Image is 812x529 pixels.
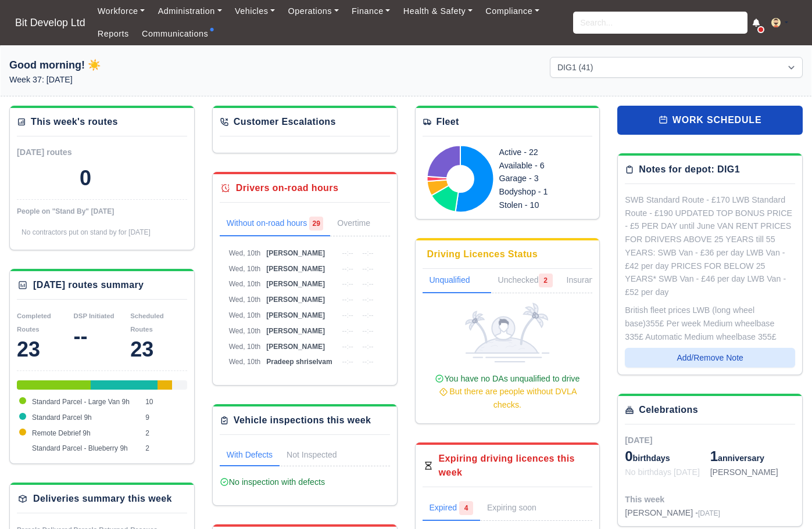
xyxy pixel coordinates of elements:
[74,325,131,348] div: --
[229,311,260,319] span: Wed, 10th
[31,115,118,129] div: This week's routes
[220,444,280,466] a: With Defects
[32,429,91,437] span: Remote Debrief 9h
[423,496,480,521] a: Expired
[266,358,332,366] span: Pradeep shriselvam
[266,296,325,304] span: [PERSON_NAME]
[342,265,353,273] span: --:--
[234,413,371,427] div: Vehicle inspections this week
[135,23,215,45] a: Communications
[362,280,373,288] span: --:--
[698,509,720,517] span: [DATE]
[142,426,187,441] td: 2
[639,403,698,417] div: Celebrations
[342,343,353,351] span: --:--
[427,247,538,261] div: Driving Licences Status
[423,269,491,293] a: Unqualified
[17,146,102,159] div: [DATE] routes
[625,495,664,504] span: This week
[710,448,718,464] span: 1
[499,146,584,159] div: Active - 22
[234,115,336,129] div: Customer Escalations
[499,199,584,212] div: Stolen - 10
[362,296,373,304] span: --:--
[560,269,623,293] a: Insurance
[266,265,325,273] span: [PERSON_NAME]
[362,311,373,319] span: --:--
[539,274,553,287] span: 2
[236,181,338,195] div: Drivers on-road hours
[625,447,710,466] div: birthdays
[229,249,260,257] span: Wed, 10th
[142,394,187,410] td: 10
[229,327,260,335] span: Wed, 10th
[17,312,51,333] small: Completed Routes
[330,212,394,236] a: Overtime
[573,12,747,34] input: Search...
[9,12,91,34] a: Bit Develop Ltd
[499,185,584,199] div: Bodyshop - 1
[625,467,700,477] span: No birthdays [DATE]
[342,311,353,319] span: --:--
[266,280,325,288] span: [PERSON_NAME]
[266,249,325,257] span: [PERSON_NAME]
[229,265,260,273] span: Wed, 10th
[9,11,91,34] span: Bit Develop Ltd
[142,441,187,456] td: 2
[130,312,164,333] small: Scheduled Routes
[710,466,795,479] div: [PERSON_NAME]
[639,163,740,177] div: Notes for depot: DIG1
[342,358,353,366] span: --:--
[91,23,135,45] a: Reports
[266,327,325,335] span: [PERSON_NAME]
[17,380,91,390] div: Standard Parcel - Large Van 9h
[625,448,632,464] span: 0
[362,343,373,351] span: --:--
[342,249,353,257] span: --:--
[17,338,74,361] div: 23
[9,57,262,73] h1: Good morning! ☀️
[342,280,353,288] span: --:--
[362,265,373,273] span: --:--
[130,338,187,361] div: 23
[480,496,560,521] a: Expiring soon
[229,296,260,304] span: Wed, 10th
[172,380,187,390] div: Standard Parcel - Blueberry 9h
[32,398,130,406] span: Standard Parcel - Large Van 9h
[362,249,373,257] span: --:--
[220,212,331,236] a: Without on-road hours
[625,348,795,368] button: Add/Remove Note
[342,296,353,304] span: --:--
[437,115,459,129] div: Fleet
[362,358,373,366] span: --:--
[80,167,91,190] div: 0
[362,327,373,335] span: --:--
[280,444,344,466] a: Not Inspected
[266,343,325,351] span: [PERSON_NAME]
[17,207,187,216] div: People on "Stand By" [DATE]
[342,327,353,335] span: --:--
[229,343,260,351] span: Wed, 10th
[427,385,588,412] div: But there are people without DVLA checks.
[32,444,128,452] span: Standard Parcel - Blueberry 9h
[220,477,325,487] span: No inspection with defects
[625,193,795,299] div: SWB Standard Route - £170 LWB Standard Route - £190 UPDATED TOP BONUS PRICE - £5 PER DAY until Ju...
[754,473,812,529] iframe: Chat Widget
[309,217,323,231] span: 29
[22,228,151,236] span: No contractors put on stand by for [DATE]
[625,506,720,520] div: [PERSON_NAME] -
[617,106,803,135] a: work schedule
[91,380,157,390] div: Standard Parcel 9h
[266,311,325,319] span: [PERSON_NAME]
[32,413,92,422] span: Standard Parcel 9h
[710,447,795,466] div: anniversary
[142,410,187,426] td: 9
[229,358,260,366] span: Wed, 10th
[499,172,584,185] div: Garage - 3
[427,372,588,412] div: You have no DAs unqualified to drive
[9,73,262,87] p: Week 37: [DATE]
[158,380,172,390] div: Remote Debrief 9h
[499,159,584,172] div: Available - 6
[491,269,560,293] a: Unchecked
